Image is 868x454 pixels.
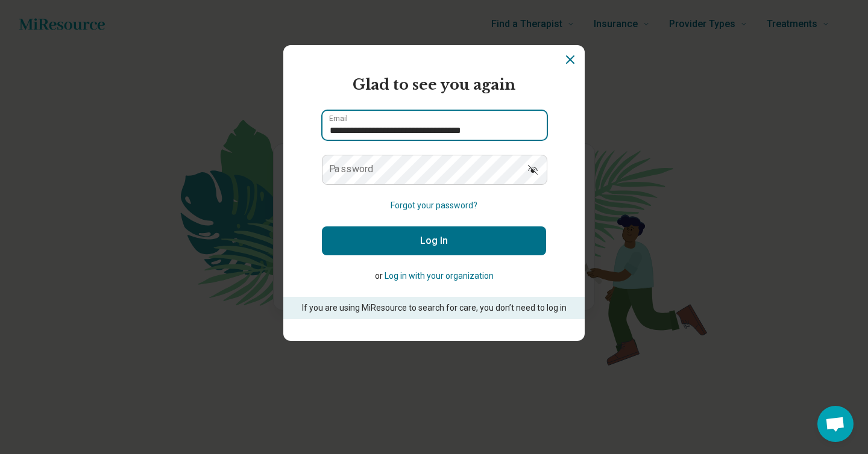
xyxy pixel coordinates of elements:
[322,270,546,282] p: or
[300,302,568,314] p: If you are using MiResource to search for care, you don’t need to log in
[329,115,348,122] label: Email
[322,226,546,255] button: Log In
[520,155,546,184] button: Show password
[283,45,585,341] section: Login Dialog
[563,52,577,67] button: Dismiss
[322,74,546,96] h2: Glad to see you again
[329,164,374,174] label: Password
[391,199,477,212] button: Forgot your password?
[385,270,494,282] button: Log in with your organization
